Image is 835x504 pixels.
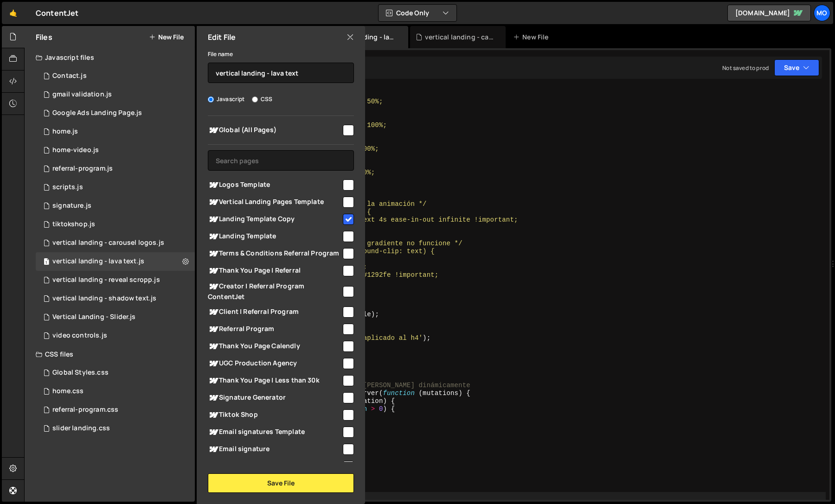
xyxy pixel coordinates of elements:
label: CSS [252,95,272,104]
div: signature.js [52,202,91,210]
div: video controls.js [52,332,107,340]
div: tiktokshop.js [52,220,95,229]
div: 10184/38499.css [36,364,195,382]
span: Privacy Policy [208,461,341,472]
div: 10184/37629.css [36,401,195,419]
div: 10184/44784.js [36,289,195,308]
div: 10184/44930.js [36,271,195,289]
div: Global Styles.css [52,369,109,377]
div: 10184/37166.js [36,67,195,85]
div: Javascript files [25,48,195,67]
div: vertical landing - shadow text.js [52,294,156,303]
div: 10184/44785.js [36,252,195,271]
div: 10184/44517.js [36,308,195,326]
div: 10184/34477.js [36,197,195,215]
div: home.css [52,387,83,396]
div: 10184/43538.js [36,326,195,345]
span: Client | Referral Program [208,306,341,318]
div: 10184/43272.js [36,141,195,159]
span: Thank You Page | Less than 30k [208,375,341,386]
div: 10184/39870.css [36,382,195,401]
h2: Edit File [208,32,236,42]
span: Referral Program [208,324,341,335]
a: 🤙 [2,2,25,24]
span: Vertical Landing Pages Template [208,197,341,208]
label: File name [208,50,233,59]
button: Save File [208,473,354,493]
a: [DOMAIN_NAME] [727,5,811,21]
div: referral-program.css [52,406,118,414]
button: Code Only [379,5,456,21]
button: Save [774,59,819,76]
div: 10184/44518.css [36,419,195,438]
input: CSS [252,96,258,102]
div: gmail validation.js [52,90,112,99]
div: referral-program.js [52,165,113,173]
div: 10184/39869.js [36,122,195,141]
div: home-video.js [52,146,99,154]
div: Contact.js [52,72,87,80]
div: ContentJet [36,7,79,19]
label: Javascript [208,95,245,104]
button: New File [149,33,184,41]
div: vertical landing - reveal scropp.js [52,276,160,284]
div: vertical landing - lava text.js [52,257,144,266]
a: Mo [814,5,830,21]
span: 1 [44,259,49,266]
div: 10184/38486.js [36,85,195,104]
span: Signature Generator [208,392,341,403]
div: 10184/22928.js [36,178,195,197]
span: Tiktok Shop [208,409,341,421]
span: Thank You Page | Referral [208,265,341,276]
span: Creator | Referral Program ContentJet [208,281,341,301]
div: 10184/30310.js [36,215,195,234]
div: CSS files [25,345,195,364]
span: Logos Template [208,179,341,191]
input: Javascript [208,96,214,102]
div: New File [513,32,552,42]
span: UGC Production Agency [208,358,341,369]
div: 10184/36849.js [36,104,195,122]
input: Search pages [208,150,354,171]
span: Terms & Conditions Referral Program [208,248,341,259]
input: Name [208,63,354,83]
span: Landing Template [208,231,341,242]
span: Email signature [208,444,341,455]
div: home.js [52,128,78,136]
span: Global (All Pages) [208,125,341,136]
span: Thank You Page Calendly [208,341,341,352]
div: scripts.js [52,183,83,191]
div: slider landing.css [52,424,110,433]
div: vertical landing - carousel logos.js [36,234,195,252]
span: Email signatures Template [208,427,341,438]
h2: Files [36,32,52,42]
div: Google Ads Landing Page.js [52,109,142,117]
span: Landing Template Copy [208,214,341,225]
div: vertical landing - carousel logos.js [425,32,495,42]
div: vertical landing - carousel logos.js [52,239,164,247]
div: Vertical Landing - Slider.js [52,313,135,321]
div: Not saved to prod [722,64,769,72]
div: 10184/37628.js [36,159,195,178]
